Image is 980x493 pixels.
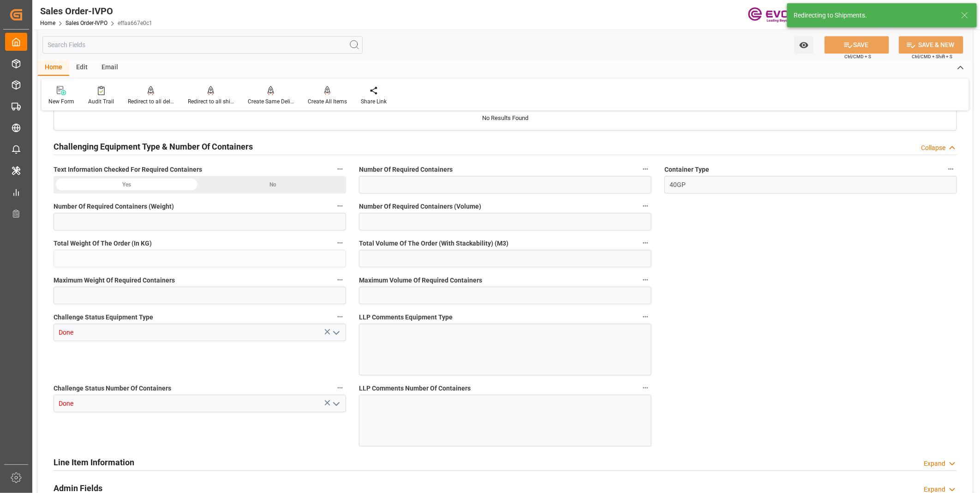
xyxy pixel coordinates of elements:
[42,36,363,54] input: Search Fields
[359,239,508,248] span: Total Volume Of The Order (With Stackability) (M3)
[200,176,346,193] div: No
[69,60,95,76] div: Edit
[639,200,651,212] button: Number Of Required Containers (Volume)
[40,20,55,26] a: Home
[334,311,346,323] button: Challenge Status Equipment Type
[899,36,963,54] button: SAVE & NEW
[639,163,651,175] button: Number Of Required Containers
[54,313,153,322] span: Challenge Status Equipment Type
[40,4,152,18] div: Sales Order-IVPO
[54,384,171,393] span: Challenge Status Number Of Containers
[308,97,347,106] div: Create All Items
[795,36,813,54] button: open menu
[361,97,387,106] div: Share Link
[639,382,651,394] button: LLP Comments Number Of Containers
[54,140,253,153] h2: Challenging Equipment Type & Number Of Containers
[334,200,346,212] button: Number Of Required Containers (Weight)
[48,97,74,106] div: New Form
[66,20,108,26] a: Sales Order-IVPO
[664,165,709,174] span: Container Type
[945,163,957,175] button: Container Type
[54,165,202,174] span: Text Information Checked For Required Containers
[359,202,481,211] span: Number Of Required Containers (Volume)
[639,311,651,323] button: LLP Comments Equipment Type
[639,274,651,286] button: Maximum Volume Of Required Containers
[359,276,482,285] span: Maximum Volume Of Required Containers
[639,237,651,249] button: Total Volume Of The Order (With Stackability) (M3)
[128,97,174,106] div: Redirect to all deliveries
[334,163,346,175] button: Text Information Checked For Required Containers
[921,143,945,153] div: Collapse
[359,313,453,322] span: LLP Comments Equipment Type
[188,97,234,106] div: Redirect to all shipments
[794,11,952,20] div: Redirecting to Shipments.
[329,325,343,340] button: open menu
[95,60,125,76] div: Email
[54,456,134,469] h2: Line Item Information
[844,53,871,60] span: Ctrl/CMD + S
[912,53,952,60] span: Ctrl/CMD + Shift + S
[334,274,346,286] button: Maximum Weight Of Required Containers
[54,176,200,193] div: Yes
[359,165,453,174] span: Number Of Required Containers
[748,7,808,23] img: Evonik-brand-mark-Deep-Purple-RGB.jpeg_1700498283.jpeg
[54,239,152,248] span: Total Weight Of The Order (In KG)
[38,60,69,76] div: Home
[825,36,889,54] button: SAVE
[359,384,471,393] span: LLP Comments Number Of Containers
[88,97,114,106] div: Audit Trail
[924,459,945,469] div: Expand
[248,97,294,106] div: Create Same Delivery Date
[54,202,174,211] span: Number Of Required Containers (Weight)
[334,237,346,249] button: Total Weight Of The Order (In KG)
[329,397,343,411] button: open menu
[334,382,346,394] button: Challenge Status Number Of Containers
[54,276,175,285] span: Maximum Weight Of Required Containers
